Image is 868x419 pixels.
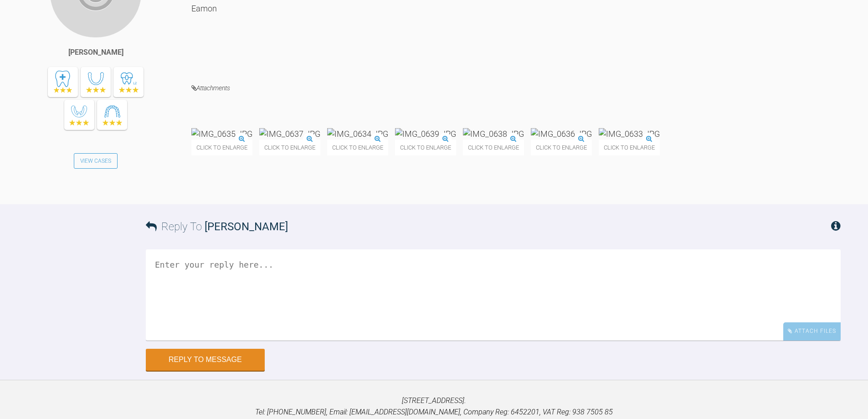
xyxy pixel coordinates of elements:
[531,140,592,155] span: Click to enlarge
[191,128,252,140] img: IMG_0635.JPG
[599,128,660,140] img: IMG_0633.JPG
[327,140,388,155] span: Click to enlarge
[191,83,841,94] h4: Attachments
[259,128,320,140] img: IMG_0637.JPG
[599,140,660,155] span: Click to enlarge
[68,47,123,58] div: [PERSON_NAME]
[191,140,252,155] span: Click to enlarge
[259,140,320,155] span: Click to enlarge
[146,349,265,371] button: Reply to Message
[205,220,288,233] span: [PERSON_NAME]
[74,153,118,169] a: View Cases
[395,140,456,155] span: Click to enlarge
[146,218,288,235] h3: Reply To
[463,128,524,140] img: IMG_0638.JPG
[783,322,841,340] div: Attach Files
[395,128,456,140] img: IMG_0639.JPG
[327,128,388,140] img: IMG_0634.JPG
[15,395,853,418] p: [STREET_ADDRESS]. Tel: [PHONE_NUMBER], Email: [EMAIL_ADDRESS][DOMAIN_NAME], Company Reg: 6452201,...
[463,140,524,155] span: Click to enlarge
[531,128,592,140] img: IMG_0636.JPG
